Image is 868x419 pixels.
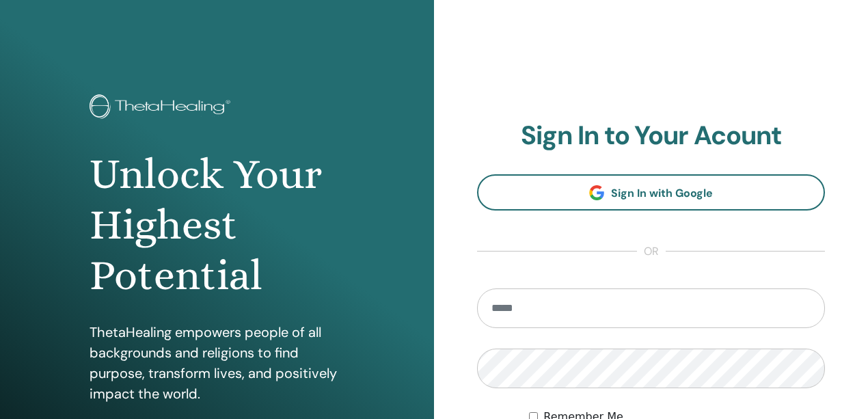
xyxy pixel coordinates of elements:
[477,120,825,152] h2: Sign In to Your Acount
[637,243,666,260] span: or
[90,322,344,404] p: ThetaHealing empowers people of all backgrounds and religions to find purpose, transform lives, a...
[477,174,825,211] a: Sign In with Google
[611,186,713,200] span: Sign In with Google
[90,149,344,301] h1: Unlock Your Highest Potential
